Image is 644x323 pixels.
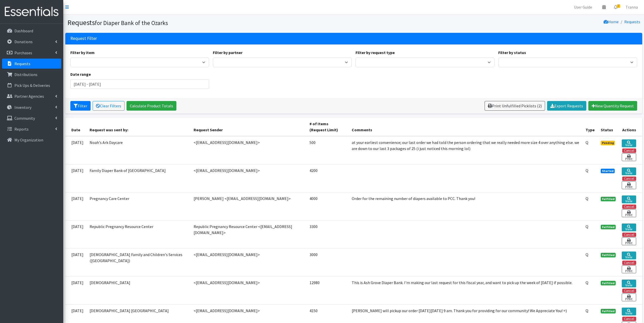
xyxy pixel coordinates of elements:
h1: Requests [67,18,352,27]
button: Filter [70,101,91,111]
label: Filter by request type [356,49,395,56]
a: View [622,223,636,231]
button: Cancel [622,148,636,153]
a: 1 [610,2,621,12]
td: [DATE] [65,276,87,304]
abbr: Quantity [586,168,588,173]
a: Community [2,113,61,123]
p: Community [14,116,35,121]
td: [DEMOGRAPHIC_DATA] [87,276,191,304]
span: Fulfilled [601,253,616,257]
button: Cancel [622,289,636,293]
th: # of Items (Request Limit) [306,118,349,136]
a: Pick Ups & Deliveries [2,80,61,90]
a: My Organization [2,135,61,145]
a: New Quantity Request [588,101,637,111]
p: Dashboard [14,28,33,33]
p: My Organization [14,137,43,142]
p: Inventory [14,105,31,110]
abbr: Quantity [586,280,588,285]
td: [PERSON_NAME] <[EMAIL_ADDRESS][DOMAIN_NAME]> [191,192,306,220]
span: Started [601,169,615,173]
td: Pregnancy Care Center [87,192,191,220]
td: [DEMOGRAPHIC_DATA] Family and Children's Services ([GEOGRAPHIC_DATA]) [87,248,191,276]
span: Pending [601,141,615,145]
abbr: Quantity [586,308,588,313]
a: View [622,195,636,203]
a: Home [604,19,619,24]
button: Cancel [622,205,636,209]
img: HumanEssentials [2,3,61,20]
label: Filter by item [70,49,95,56]
a: Donations [2,37,61,47]
td: 4000 [306,192,349,220]
td: 500 [306,136,349,164]
th: Comments [349,118,583,136]
span: Fulfilled [601,225,616,229]
td: 4200 [306,164,349,192]
a: View [622,252,636,259]
td: Family Diaper Bank of [GEOGRAPHIC_DATA] [87,164,191,192]
a: Calculate Product Totals [127,101,176,111]
label: Date range [70,71,91,77]
td: 3300 [306,220,349,248]
a: Reports [2,124,61,134]
a: View [622,167,636,175]
td: <[EMAIL_ADDRESS][DOMAIN_NAME]> [191,136,306,164]
a: Tranna [621,2,642,12]
a: Requests [624,19,640,24]
button: Cancel [622,177,636,181]
a: Print [622,293,636,301]
p: Reports [14,127,29,132]
input: January 1, 2011 - December 31, 2011 [70,79,209,89]
h3: Request Filter [70,36,97,41]
a: View [622,139,636,147]
a: Print [622,237,636,245]
abbr: Quantity [586,252,588,257]
td: [DATE] [65,220,87,248]
a: Print [622,265,636,273]
button: Cancel [622,317,636,321]
abbr: Quantity [586,196,588,201]
p: Requests [14,61,30,66]
a: Print [622,181,636,189]
a: Requests [2,59,61,69]
a: Print [622,153,636,161]
a: Distributions [2,69,61,80]
a: View [622,308,636,315]
a: Export Requests [547,101,586,111]
label: Filter by status [498,49,526,56]
td: Republic Pregnancy Resource Center <[EMAIL_ADDRESS][DOMAIN_NAME]> [191,220,306,248]
td: <[EMAIL_ADDRESS][DOMAIN_NAME]> [191,276,306,304]
a: User Guide [570,2,596,12]
span: Fulfilled [601,309,616,313]
a: Inventory [2,102,61,112]
a: Purchases [2,48,61,58]
td: [DATE] [65,136,87,164]
label: Filter by partner [213,49,242,56]
th: Request was sent by: [87,118,191,136]
a: Print Unfulfilled Picklists (2) [485,101,545,111]
p: Pick Ups & Deliveries [14,83,50,88]
td: <[EMAIL_ADDRESS][DOMAIN_NAME]> [191,248,306,276]
a: View [622,280,636,287]
td: Republic Pregnancy Resource Center [87,220,191,248]
td: at your earliest convenience; our last order we had told the person ordering that we really neede... [349,136,583,164]
td: This is Ash Grove Diaper Bank. I'm making our last request for this fiscal year, and want to pick... [349,276,583,304]
td: [DATE] [65,164,87,192]
td: 12980 [306,276,349,304]
p: Purchases [14,50,32,55]
td: Noah's Ark Daycare [87,136,191,164]
th: Date [65,118,87,136]
span: Fulfilled [601,281,616,285]
span: 1 [617,4,620,8]
button: Cancel [622,261,636,265]
td: <[EMAIL_ADDRESS][DOMAIN_NAME]> [191,164,306,192]
span: Fulfilled [601,197,616,201]
abbr: Quantity [586,140,588,145]
td: 3000 [306,248,349,276]
td: Order for the remaining number of diapers available to PCC. Thank you! [349,192,583,220]
th: Actions [619,118,642,136]
p: Partner Agencies [14,94,44,99]
th: Type [583,118,598,136]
